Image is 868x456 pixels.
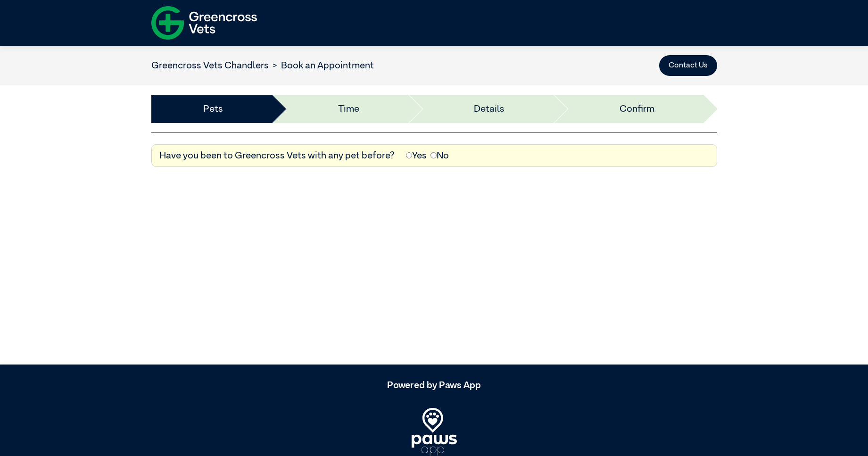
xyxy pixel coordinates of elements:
label: Have you been to Greencross Vets with any pet before? [159,149,395,163]
nav: breadcrumb [151,58,374,73]
a: Greencross Vets Chandlers [151,61,269,70]
label: No [430,149,449,163]
li: Book an Appointment [269,58,374,73]
img: PawsApp [412,408,457,455]
h5: Powered by Paws App [151,380,717,391]
button: Contact Us [659,55,717,76]
input: Yes [406,152,412,158]
a: Pets [203,102,223,116]
img: f-logo [151,2,257,43]
input: No [430,152,437,158]
label: Yes [406,149,427,163]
